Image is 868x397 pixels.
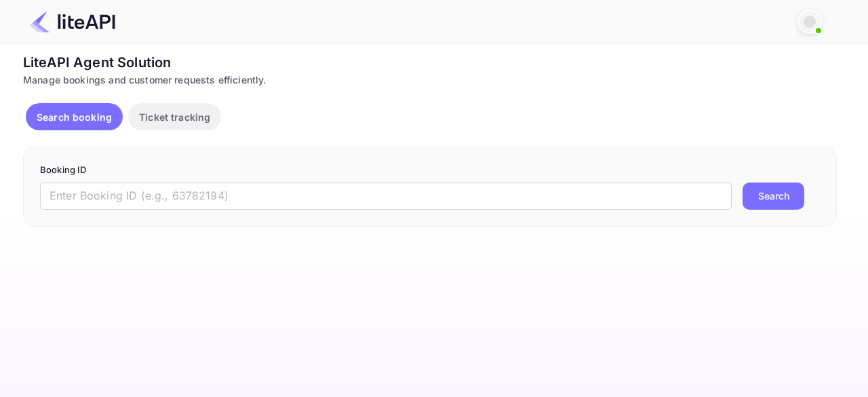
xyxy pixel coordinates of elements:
div: LiteAPI Agent Solution [23,52,837,73]
p: Booking ID [40,164,820,177]
input: Enter Booking ID (e.g., 63782194) [40,183,732,210]
div: Manage bookings and customer requests efficiently. [23,73,837,87]
p: Search booking [37,110,112,124]
p: Ticket tracking [139,110,210,124]
button: Search [743,183,804,210]
img: LiteAPI Logo [30,11,115,33]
